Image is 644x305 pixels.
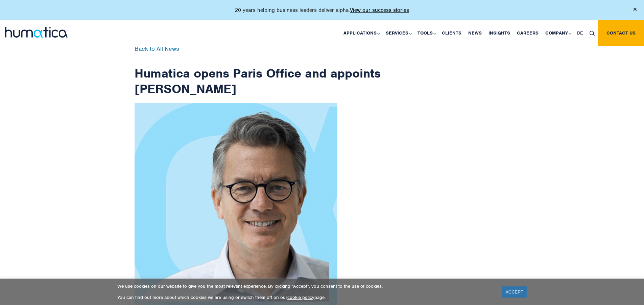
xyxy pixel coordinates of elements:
p: We use cookies on our website to give you the most relevant experience. By clicking “Accept”, you... [117,283,494,289]
a: Company [542,20,574,46]
a: Clients [438,20,465,46]
a: cookie policy [287,295,314,300]
a: View our success stories [350,7,409,14]
a: Applications [340,20,382,46]
img: logo [5,27,68,38]
a: News [465,20,485,46]
a: ACCEPT [502,286,527,298]
a: Back to All News [135,45,179,52]
a: Tools [414,20,438,46]
p: 20 years helping business leaders deliver alpha. [235,7,409,14]
h1: Humatica opens Paris Office and appoints [PERSON_NAME] [135,46,381,96]
a: Services [382,20,414,46]
a: DE [574,20,586,46]
img: search_icon [590,31,595,36]
span: DE [577,30,583,36]
a: Careers [514,20,542,46]
a: Contact us [598,20,644,46]
a: Insights [485,20,514,46]
p: You can find out more about which cookies we are using or switch them off on our page. [117,295,494,300]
